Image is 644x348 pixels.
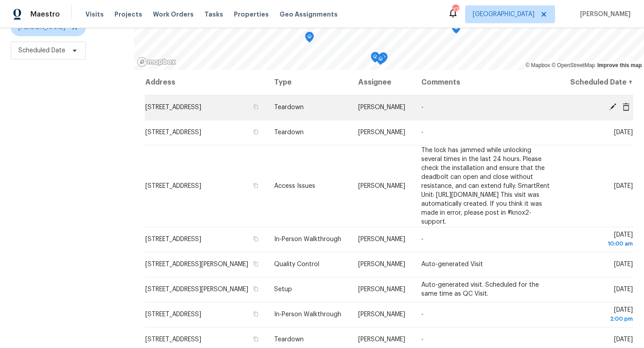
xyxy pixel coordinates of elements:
[421,147,550,225] span: The lock has jammed while unlocking several times in the last 24 hours. Please check the installa...
[421,236,424,242] span: -
[280,10,338,19] span: Geo Assignments
[371,52,380,66] div: Map marker
[551,62,595,68] a: OpenStreetMap
[421,104,424,110] span: -
[274,336,304,343] span: Teardown
[274,311,341,318] span: In-Person Walkthrough
[153,10,194,19] span: Work Orders
[525,62,550,68] a: Mapbox
[473,10,534,19] span: [GEOGRAPHIC_DATA]
[421,129,424,136] span: -
[421,261,483,267] span: Auto-generated Visit
[568,307,633,323] span: [DATE]
[421,336,424,343] span: -
[358,261,405,267] span: [PERSON_NAME]
[145,236,201,242] span: [STREET_ADDRESS]
[606,103,619,111] span: Edit
[358,129,405,136] span: [PERSON_NAME]
[568,314,633,323] div: 2:00 pm
[114,10,142,19] span: Projects
[252,335,260,343] button: Copy Address
[568,239,633,248] div: 10:00 am
[252,285,260,293] button: Copy Address
[274,183,315,189] span: Access Issues
[619,103,633,111] span: Cancel
[252,310,260,318] button: Copy Address
[145,261,248,267] span: [STREET_ADDRESS][PERSON_NAME]
[145,286,248,293] span: [STREET_ADDRESS][PERSON_NAME]
[358,336,405,343] span: [PERSON_NAME]
[145,70,267,95] th: Address
[452,23,461,37] div: Map marker
[252,182,260,190] button: Copy Address
[274,236,341,242] span: In-Person Walkthrough
[561,70,633,95] th: Scheduled Date ↑
[252,128,260,136] button: Copy Address
[18,46,65,55] span: Scheduled Date
[145,183,201,189] span: [STREET_ADDRESS]
[274,104,304,110] span: Teardown
[137,57,176,67] a: Mapbox homepage
[85,10,104,19] span: Visits
[358,104,405,110] span: [PERSON_NAME]
[614,129,633,136] span: [DATE]
[568,232,633,248] span: [DATE]
[145,104,201,110] span: [STREET_ADDRESS]
[597,62,642,68] a: Improve this map
[379,52,388,66] div: Map marker
[421,311,424,318] span: -
[234,10,269,19] span: Properties
[358,236,405,242] span: [PERSON_NAME]
[145,311,201,318] span: [STREET_ADDRESS]
[274,261,319,267] span: Quality Control
[414,70,561,95] th: Comments
[614,261,633,267] span: [DATE]
[145,129,201,136] span: [STREET_ADDRESS]
[351,70,414,95] th: Assignee
[252,103,260,111] button: Copy Address
[274,129,304,136] span: Teardown
[274,286,292,293] span: Setup
[305,32,314,46] div: Map marker
[421,282,539,297] span: Auto-generated visit. Scheduled for the same time as QC Visit.
[204,11,223,17] span: Tasks
[267,70,351,95] th: Type
[614,286,633,293] span: [DATE]
[452,5,458,14] div: 37
[576,10,631,19] span: [PERSON_NAME]
[376,54,385,68] div: Map marker
[252,260,260,268] button: Copy Address
[614,183,633,189] span: [DATE]
[358,311,405,318] span: [PERSON_NAME]
[614,336,633,343] span: [DATE]
[358,286,405,293] span: [PERSON_NAME]
[145,336,201,343] span: [STREET_ADDRESS]
[358,183,405,189] span: [PERSON_NAME]
[30,10,60,19] span: Maestro
[252,235,260,243] button: Copy Address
